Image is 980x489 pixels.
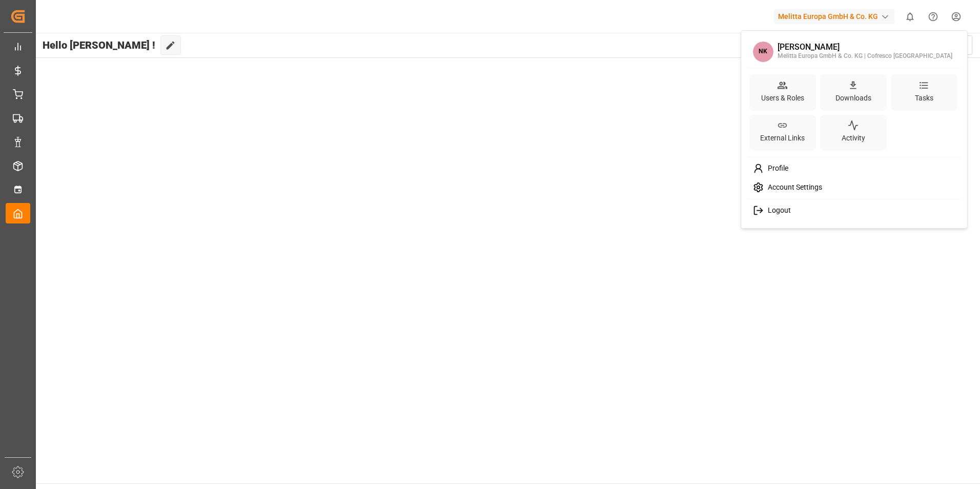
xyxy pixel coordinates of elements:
[758,131,807,146] div: External Links
[753,42,773,62] span: NK
[764,164,788,173] span: Profile
[778,52,952,61] div: Melitta Europa GmbH & Co. KG | Cofresco [GEOGRAPHIC_DATA]
[778,43,952,52] div: [PERSON_NAME]
[840,131,867,146] div: Activity
[913,91,935,106] div: Tasks
[764,206,791,215] span: Logout
[759,91,806,106] div: Users & Roles
[833,91,873,106] div: Downloads
[764,183,822,192] span: Account Settings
